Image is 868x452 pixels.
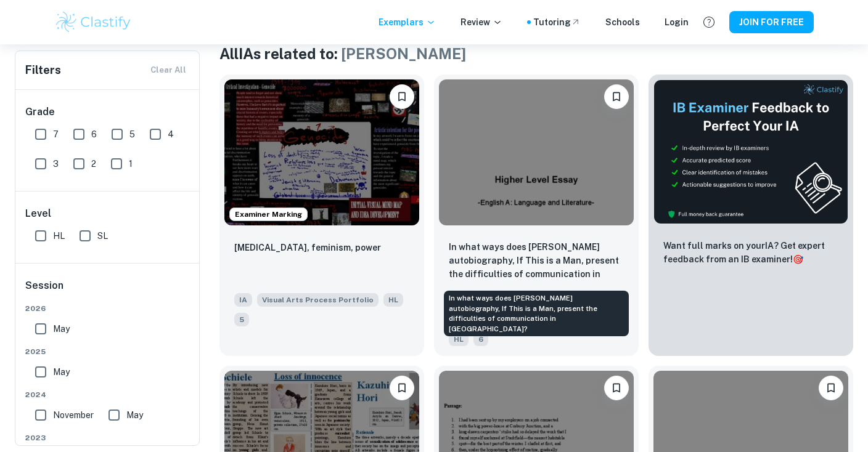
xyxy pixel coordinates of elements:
button: Help and Feedback [698,12,719,33]
button: Please log in to bookmark exemplars [819,376,843,400]
span: HL [53,229,65,243]
p: Want full marks on your IA ? Get expert feedback from an IB examiner! [663,239,838,266]
span: Visual Arts Process Portfolio [257,293,379,307]
h6: Session [25,278,190,303]
span: May [53,322,70,336]
img: Thumbnail [653,79,848,224]
button: Please log in to bookmark exemplars [390,84,414,109]
span: IA [234,293,252,307]
h6: Grade [25,105,190,119]
span: 5 [234,313,249,326]
img: Visual Arts Process Portfolio IA example thumbnail: Genocide, feminism, power [224,79,419,225]
span: 2024 [25,389,190,400]
h6: Level [25,206,190,221]
span: Examiner Marking [230,209,307,220]
span: November [53,408,94,422]
span: 2026 [25,303,190,314]
a: Login [665,15,689,29]
p: Review [461,15,502,29]
span: May [126,408,143,422]
span: 6 [91,127,97,141]
a: Please log in to bookmark exemplarsIn what ways does Primo Levi’s autobiography, If This is a Man... [434,75,639,356]
p: In what ways does Primo Levi’s autobiography, If This is a Man, present the difficulties of commu... [449,240,624,282]
img: Clastify logo [54,10,133,34]
h6: Filters [25,62,61,79]
span: 6 [473,333,488,346]
a: ThumbnailWant full marks on yourIA? Get expert feedback from an IB examiner! [649,75,853,356]
button: Please log in to bookmark exemplars [604,376,629,400]
a: Examiner MarkingPlease log in to bookmark exemplarsGenocide, feminism, power IAVisual Arts Proces... [219,75,424,356]
span: 2023 [25,432,190,443]
div: In what ways does [PERSON_NAME] autobiography, If This is a Man, present the difficulties of comm... [444,291,629,336]
a: Schools [605,15,640,29]
button: Please log in to bookmark exemplars [604,84,629,109]
span: 5 [129,127,135,141]
span: SL [97,229,108,243]
p: Genocide, feminism, power [234,241,381,254]
button: Please log in to bookmark exemplars [390,376,414,400]
span: 🎯 [793,254,803,264]
span: 4 [168,127,174,141]
span: HL [449,333,469,346]
button: JOIN FOR FREE [729,11,814,33]
span: 3 [53,157,59,171]
a: Tutoring [533,15,581,29]
span: 2025 [25,346,190,357]
span: HL [383,293,403,307]
span: 2 [91,157,96,171]
span: 1 [129,157,133,171]
span: [PERSON_NAME] [341,45,466,62]
span: May [53,365,70,379]
img: English A (Lang & Lit) HL Essay IA example thumbnail: In what ways does Primo Levi’s autobiogr [439,79,634,225]
h1: All IAs related to: [219,42,853,65]
p: Exemplars [379,15,436,29]
span: 7 [53,127,59,141]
